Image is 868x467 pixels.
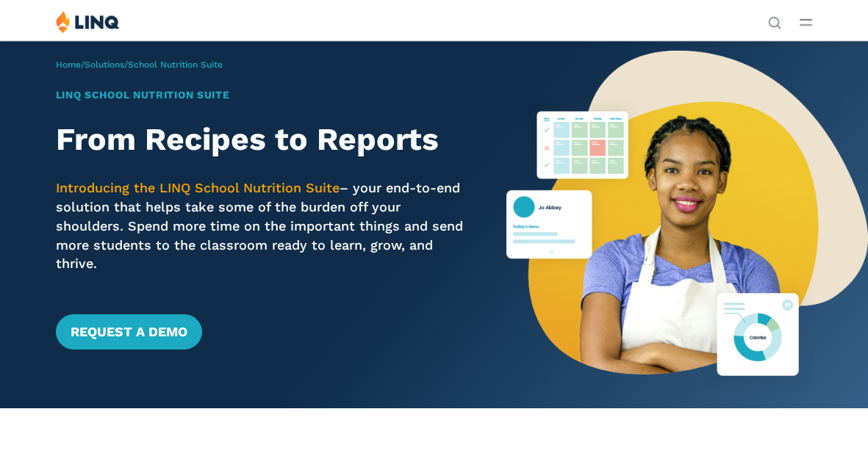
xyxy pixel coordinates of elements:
p: – your end-to-end solution that helps take some of the burden off your shoulders. Spend more time... [56,178,471,273]
nav: Utility Navigation [768,10,781,28]
h2: From Recipes to Reports [56,121,471,157]
a: Home [56,59,81,70]
h1: LINQ School Nutrition Suite [56,87,471,103]
a: Solutions [85,59,124,70]
button: Open Main Menu [800,14,812,30]
span: / / [56,59,223,70]
span: School Nutrition Suite [128,59,223,70]
span: Introducing the LINQ School Nutrition Suite [56,180,340,195]
img: Nutrition Suite Launch [506,40,868,408]
button: Open Search Bar [768,15,781,28]
a: Request a Demo [56,314,202,350]
img: LINQ | K‑12 Software [56,10,120,33]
